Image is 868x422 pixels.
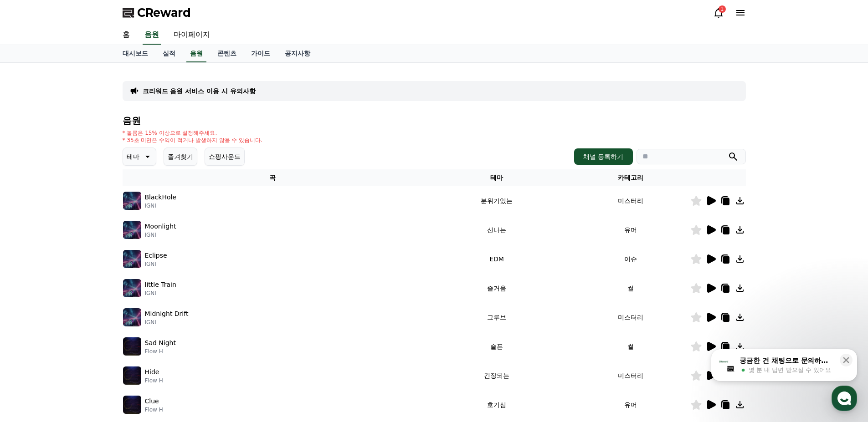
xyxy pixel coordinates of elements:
img: music [123,366,141,385]
a: 공지사항 [277,45,318,62]
th: 테마 [422,169,570,186]
p: Hide [145,367,159,377]
td: 썰 [571,274,690,303]
p: Eclipse [145,251,167,260]
img: music [123,250,141,268]
h4: 음원 [123,116,746,126]
a: 음원 [143,25,161,45]
span: CReward [137,5,191,20]
p: IGNI [145,319,189,326]
a: 홈 [115,25,137,45]
img: music [123,279,141,297]
td: EDM [422,244,570,274]
p: IGNI [145,260,167,268]
a: CReward [123,5,191,20]
button: 채널 등록하기 [574,148,632,165]
img: music [123,337,141,356]
a: 대화 [60,289,118,311]
p: Flow H [145,406,163,413]
span: 설정 [141,302,152,310]
p: Sad Night [145,338,176,348]
a: 실적 [155,45,183,62]
th: 카테고리 [571,169,690,186]
img: music [123,308,141,326]
p: IGNI [145,231,176,239]
span: 홈 [29,302,34,310]
p: IGNI [145,202,176,209]
p: IGNI [145,290,176,297]
div: 1 [719,5,726,13]
p: Clue [145,397,159,406]
a: 설정 [118,289,175,311]
a: 가이드 [244,45,277,62]
p: * 35초 미만은 수익이 적거나 발생하지 않을 수 있습니다. [123,137,263,144]
a: 음원 [186,45,206,62]
th: 곡 [123,169,423,186]
td: 즐거움 [422,274,570,303]
td: 분위기있는 [422,186,570,215]
a: 대시보드 [115,45,155,62]
p: Flow H [145,348,176,355]
img: music [123,192,141,210]
td: 유머 [571,390,690,419]
td: 호기심 [422,390,570,419]
td: 슬픈 [422,332,570,361]
img: music [123,396,141,414]
p: 테마 [127,150,139,163]
p: Midnight Drift [145,309,189,319]
button: 즐겨찾기 [164,147,197,166]
a: 1 [713,7,724,18]
a: 마이페이지 [166,25,217,45]
button: 테마 [123,147,156,166]
td: 미스터리 [571,186,690,215]
a: 콘텐츠 [210,45,244,62]
p: * 볼륨은 15% 이상으로 설정해주세요. [123,129,263,137]
td: 미스터리 [571,303,690,332]
p: little Train [145,280,176,290]
p: Flow H [145,377,163,384]
span: 대화 [83,303,94,310]
td: 그루브 [422,303,570,332]
button: 쇼핑사운드 [205,147,245,166]
p: Moonlight [145,222,176,231]
a: 크리워드 음원 서비스 이용 시 유의사항 [143,86,256,96]
td: 미스터리 [571,361,690,390]
td: 유머 [571,215,690,244]
img: music [123,221,141,239]
td: 이슈 [571,244,690,274]
td: 신나는 [422,215,570,244]
td: 썰 [571,332,690,361]
p: BlackHole [145,193,176,202]
td: 긴장되는 [422,361,570,390]
a: 홈 [3,289,60,311]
